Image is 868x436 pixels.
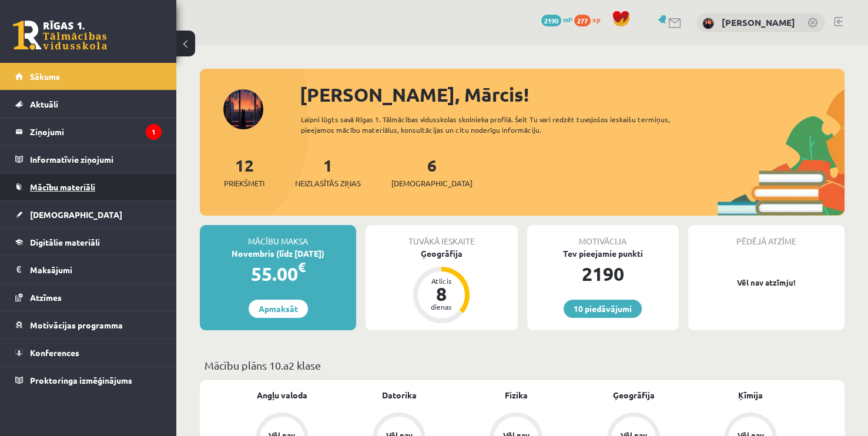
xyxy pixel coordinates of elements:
[146,124,162,140] i: 1
[612,389,654,401] a: Ģeogrāfija
[527,247,679,260] div: Tev pieejamie punkti
[574,15,591,26] span: 277
[295,177,361,189] span: Neizlasītās ziņas
[30,256,162,283] legend: Maksājumi
[574,15,606,24] a: 277 xp
[30,292,62,303] span: Atzīmes
[30,182,95,192] span: Mācību materiāli
[688,225,844,247] div: Pēdējā atzīme
[424,284,459,303] div: 8
[298,259,306,276] span: €
[224,177,264,189] span: Priekšmeti
[15,118,162,145] a: Ziņojumi1
[15,311,162,338] a: Motivācijas programma
[424,277,459,284] div: Atlicis
[15,256,162,283] a: Maksājumi
[30,71,60,82] span: Sākums
[30,146,162,173] legend: Informatīvie ziņojumi
[200,260,356,288] div: 55.00
[382,389,417,401] a: Datorika
[224,155,264,189] a: 12Priekšmeti
[15,63,162,90] a: Sākums
[300,81,844,109] div: [PERSON_NAME], Mārcis!
[200,225,356,247] div: Mācību maksa
[301,114,688,135] div: Laipni lūgts savā Rīgas 1. Tālmācības vidusskolas skolnieka profilā. Šeit Tu vari redzēt tuvojošo...
[295,155,361,189] a: 1Neizlasītās ziņas
[30,237,100,247] span: Digitālie materiāli
[391,177,472,189] span: [DEMOGRAPHIC_DATA]
[563,15,572,24] span: mP
[15,201,162,228] a: [DEMOGRAPHIC_DATA]
[13,21,107,50] a: Rīgas 1. Tālmācības vidusskola
[505,389,528,401] a: Fizika
[15,339,162,366] a: Konferences
[722,16,795,28] a: [PERSON_NAME]
[527,225,679,247] div: Motivācija
[30,118,162,145] legend: Ziņojumi
[366,247,517,260] div: Ģeogrāfija
[15,173,162,200] a: Mācību materiāli
[30,209,122,220] span: [DEMOGRAPHIC_DATA]
[249,300,308,318] a: Apmaksāt
[694,277,839,289] p: Vēl nav atzīmju!
[592,15,600,24] span: xp
[564,300,642,318] a: 10 piedāvājumi
[205,357,840,373] p: Mācību plāns 10.a2 klase
[200,247,356,260] div: Novembris (līdz [DATE])
[30,99,58,109] span: Aktuāli
[30,320,123,330] span: Motivācijas programma
[15,146,162,173] a: Informatīvie ziņojumi
[15,367,162,394] a: Proktoringa izmēģinājums
[738,389,763,401] a: Ķīmija
[257,389,307,401] a: Angļu valoda
[424,303,459,310] div: dienas
[527,260,679,288] div: 2190
[30,375,132,385] span: Proktoringa izmēģinājums
[702,18,714,29] img: Mārcis Līvens
[15,90,162,118] a: Aktuāli
[366,247,517,325] a: Ģeogrāfija Atlicis 8 dienas
[541,15,572,24] a: 2190 mP
[15,284,162,311] a: Atzīmes
[30,347,79,358] span: Konferences
[541,15,561,26] span: 2190
[15,229,162,256] a: Digitālie materiāli
[391,155,472,189] a: 6[DEMOGRAPHIC_DATA]
[366,225,517,247] div: Tuvākā ieskaite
